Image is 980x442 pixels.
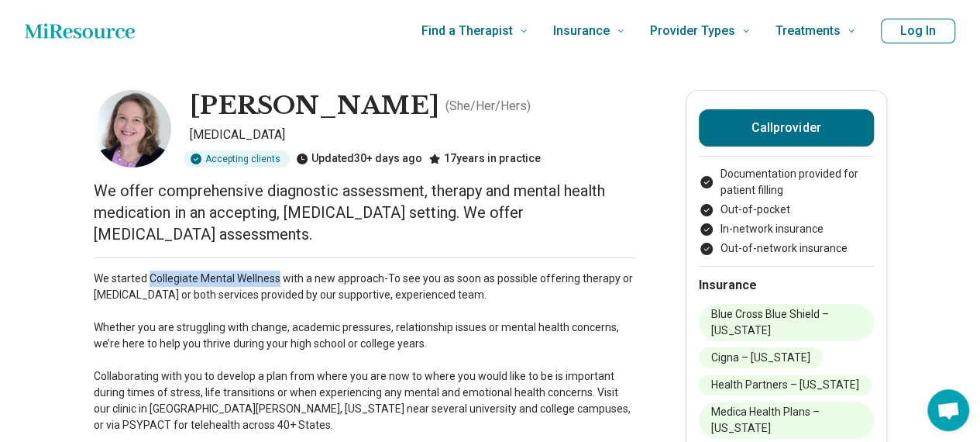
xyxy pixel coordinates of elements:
li: Health Partners – [US_STATE] [699,375,872,395]
li: Medica Health Plans – [US_STATE] [699,402,874,439]
button: Callprovider [699,109,874,147]
li: Documentation provided for patient filling [699,166,874,199]
li: Out-of-network insurance [699,240,874,257]
span: Treatments [775,20,841,42]
div: Updated 30+ days ago [296,150,422,167]
span: Find a Therapist [421,20,513,42]
ul: Payment options [699,166,874,257]
div: Open chat [927,389,969,431]
li: In-network insurance [699,221,874,237]
div: 17 years in practice [428,150,541,167]
p: We offer comprehensive diagnostic assessment, therapy and mental health medication in an acceptin... [94,180,636,245]
h1: [PERSON_NAME] [190,90,439,123]
button: Log In [881,19,955,43]
p: ( She/Her/Hers ) [445,97,531,116]
li: Out-of-pocket [699,202,874,218]
img: Catherine Scharlau, Psychologist [94,90,171,167]
div: Accepting clients [184,150,290,167]
p: We started Collegiate Mental Wellness with a new approach-To see you as soon as possible offering... [94,271,636,433]
li: Blue Cross Blue Shield – [US_STATE] [699,304,874,341]
h2: Insurance [699,276,874,295]
li: Cigna – [US_STATE] [699,347,823,368]
span: Insurance [553,20,610,42]
span: Provider Types [650,20,735,42]
p: [MEDICAL_DATA] [190,126,636,144]
a: Home page [25,16,135,47]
